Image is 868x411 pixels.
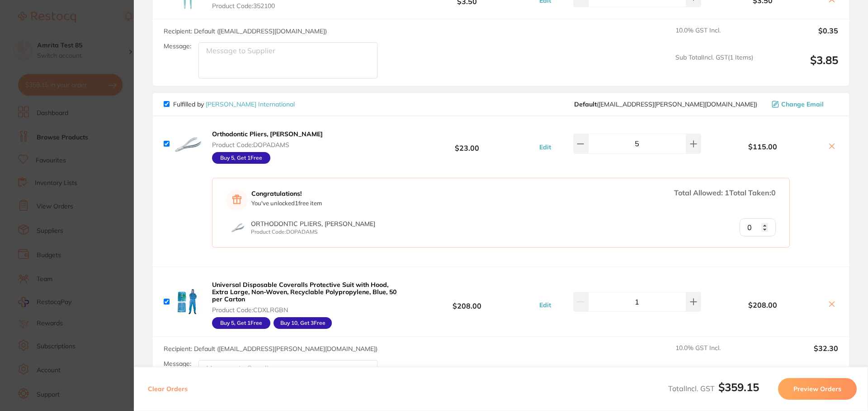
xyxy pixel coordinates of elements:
span: Recipient: Default ( [EMAIL_ADDRESS][DOMAIN_NAME] ) [164,27,327,35]
b: $359.15 [718,380,759,394]
span: 10.0 % GST Incl. [675,27,753,46]
p: Product Code: DOPADAMS [251,229,375,235]
span: Product Code: 352100 [212,2,330,9]
output: $32.30 [760,344,838,364]
output: $3.85 [760,54,838,79]
b: $208.00 [703,301,822,309]
label: Message: [164,360,191,368]
label: Message: [164,42,191,50]
a: [PERSON_NAME] International [206,100,295,108]
button: Orthodontic Pliers, [PERSON_NAME] Product Code:DOPADAMS Buy 5, Get 1Free [209,130,325,164]
span: Total Incl. GST [668,384,759,393]
strong: Congratulations! [251,190,322,197]
button: Change Email [769,100,838,108]
div: Total Allowed: Total Taken: [674,189,776,196]
span: 10.0 % GST Incl. [675,344,753,364]
b: $208.00 [400,294,534,310]
p: You've unlocked 1 free item [251,200,322,207]
img: YnVhbw [173,287,202,316]
span: Recipient: Default ( [EMAIL_ADDRESS][PERSON_NAME][DOMAIN_NAME] ) [164,345,377,353]
img: Orthodontic Pliers, Adams [231,220,245,234]
span: 1 [725,188,729,197]
span: Product Code: DOPADAMS [212,141,323,148]
b: $115.00 [703,143,822,151]
button: Edit [537,143,554,151]
button: Universal Disposable Coveralls Protective Suit with Hood, Extra Large, Non-Woven, Recyclable Poly... [209,281,400,329]
span: Change Email [781,101,824,108]
b: Default [574,100,597,108]
p: Fulfilled by [173,101,295,108]
button: Edit [537,301,554,309]
b: Orthodontic Pliers, [PERSON_NAME] [212,130,323,138]
button: Clear Orders [145,378,190,400]
span: 0 [771,188,776,197]
span: restocq@livingstone.com.au [574,101,757,108]
span: Sub Total Incl. GST ( 1 Items) [675,54,753,79]
button: Preview Orders [778,378,857,400]
b: Universal Disposable Coveralls Protective Suit with Hood, Extra Large, Non-Woven, Recyclable Poly... [212,281,396,303]
img: NHdlNA [173,132,202,155]
b: $23.00 [400,135,534,152]
div: Buy 5, Get 1 Free [212,317,270,329]
input: Qty [740,218,776,236]
span: Product Code: CDXLRGBN [212,306,397,314]
div: Buy 10, Get 3 Free [274,317,332,329]
output: $0.35 [760,27,838,46]
span: Orthodontic Pliers, [PERSON_NAME] [251,220,375,228]
div: Buy 5, Get 1 Free [212,152,270,164]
